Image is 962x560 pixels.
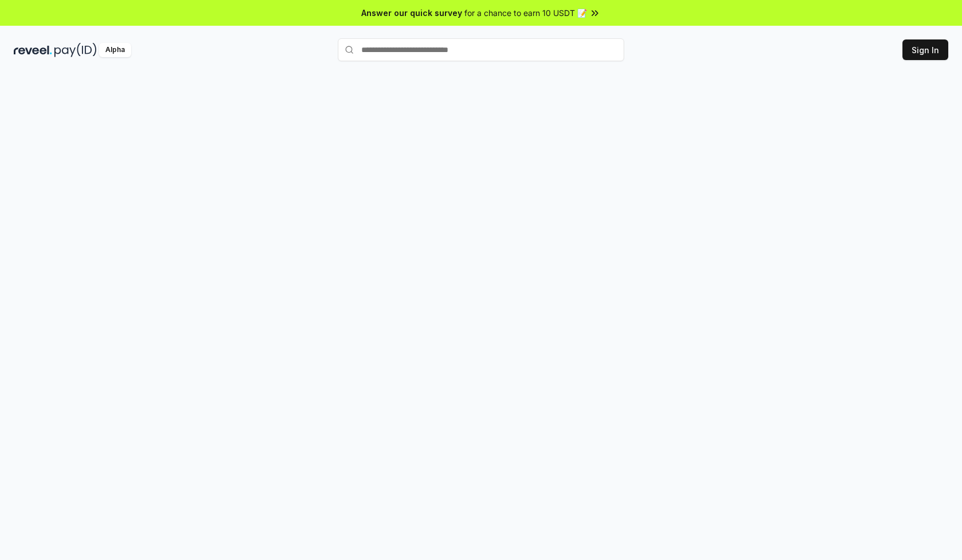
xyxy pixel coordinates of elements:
[14,43,52,57] img: reveel_dark
[464,7,587,19] span: for a chance to earn 10 USDT 📝
[361,7,462,19] span: Answer our quick survey
[99,43,131,57] div: Alpha
[902,39,948,60] button: Sign In
[54,43,97,57] img: pay_id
